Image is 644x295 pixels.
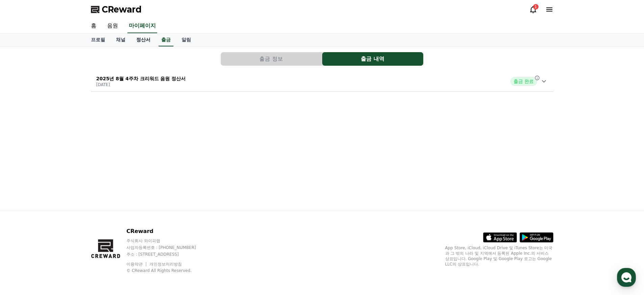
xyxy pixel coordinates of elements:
[322,52,424,66] a: 출금 내역
[91,4,142,15] a: CReward
[45,215,87,232] a: 대화
[126,238,209,244] p: 주식회사 와이피랩
[96,82,186,87] p: [DATE]
[104,225,113,230] span: 설정
[221,52,322,66] button: 출금 정보
[91,71,553,92] button: 2025년 8월 4주차 크리워드 음원 정산서 [DATE] 출금 완료
[87,215,130,232] a: 설정
[127,19,157,33] a: 마이페이지
[159,34,173,46] a: 출금
[86,34,111,46] a: 프로필
[529,5,537,14] a: 1
[126,262,148,267] a: 이용약관
[533,4,539,9] div: 1
[102,4,142,15] span: CReward
[102,19,123,33] a: 음원
[445,245,553,267] p: App Store, iCloud, iCloud Drive 및 iTunes Store는 미국과 그 밖의 나라 및 지역에서 등록된 Apple Inc.의 서비스 상표입니다. Goo...
[21,225,25,230] span: 홈
[126,227,209,235] p: CReward
[96,75,186,82] p: 2025년 8월 4주차 크리워드 음원 정산서
[322,52,423,66] button: 출금 내역
[126,245,209,250] p: 사업자등록번호 : [PHONE_NUMBER]
[126,268,209,273] p: © CReward All Rights Reserved.
[86,19,102,33] a: 홈
[510,77,537,86] span: 출금 완료
[111,34,131,46] a: 채널
[126,252,209,257] p: 주소 : [STREET_ADDRESS]
[149,262,182,267] a: 개인정보처리방침
[2,215,45,232] a: 홈
[131,34,156,46] a: 정산서
[176,34,196,46] a: 알림
[62,225,70,231] span: 대화
[221,52,322,66] a: 출금 정보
